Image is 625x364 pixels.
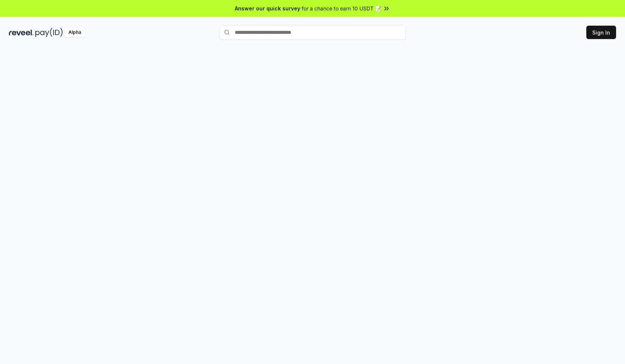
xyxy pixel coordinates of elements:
[35,28,63,37] img: pay_id
[64,28,85,37] div: Alpha
[302,4,381,12] span: for a chance to earn 10 USDT 📝
[235,4,300,12] span: Answer our quick survey
[9,28,34,37] img: reveel_dark
[586,26,616,39] button: Sign In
